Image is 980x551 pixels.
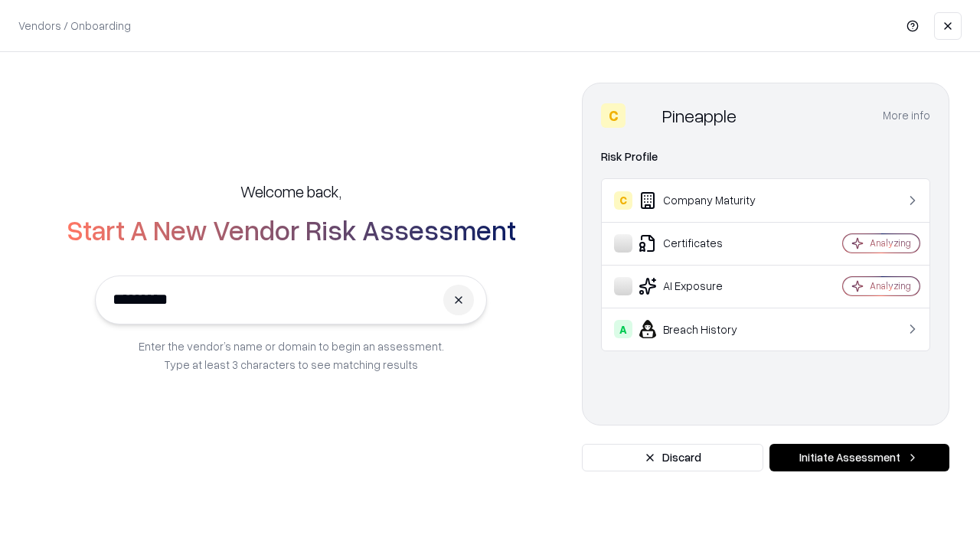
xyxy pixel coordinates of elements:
[614,234,797,253] div: Certificates
[614,191,797,210] div: Company Maturity
[614,191,632,210] div: C
[614,320,797,338] div: Breach History
[67,214,516,245] h2: Start A New Vendor Risk Assessment
[601,103,626,128] div: C
[662,103,737,128] div: Pineapple
[769,444,949,471] button: Initiate Assessment
[582,444,763,471] button: Discard
[614,277,797,295] div: AI Exposure
[18,18,131,34] p: Vendors / Onboarding
[870,279,911,292] div: Analyzing
[632,103,656,128] img: Pineapple
[601,148,930,166] div: Risk Profile
[240,181,341,202] h5: Welcome back,
[139,337,444,373] p: Enter the vendor’s name or domain to begin an assessment. Type at least 3 characters to see match...
[614,320,632,338] div: A
[870,236,911,249] div: Analyzing
[883,102,930,129] button: More info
